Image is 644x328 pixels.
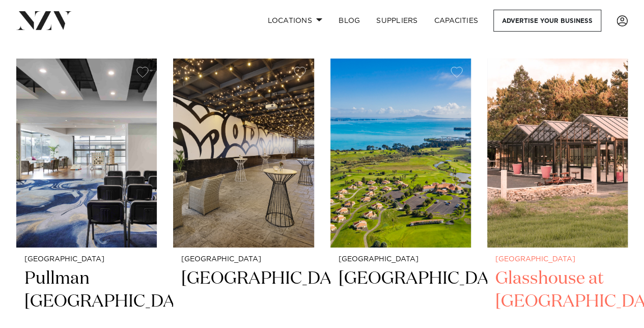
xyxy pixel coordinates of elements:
[426,10,487,32] a: Capacities
[339,256,463,263] small: [GEOGRAPHIC_DATA]
[16,11,72,30] img: nzv-logo.png
[495,256,620,263] small: [GEOGRAPHIC_DATA]
[368,10,426,32] a: SUPPLIERS
[181,256,305,263] small: [GEOGRAPHIC_DATA]
[330,10,368,32] a: BLOG
[259,10,330,32] a: Locations
[493,10,601,32] a: Advertise your business
[24,256,149,263] small: [GEOGRAPHIC_DATA]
